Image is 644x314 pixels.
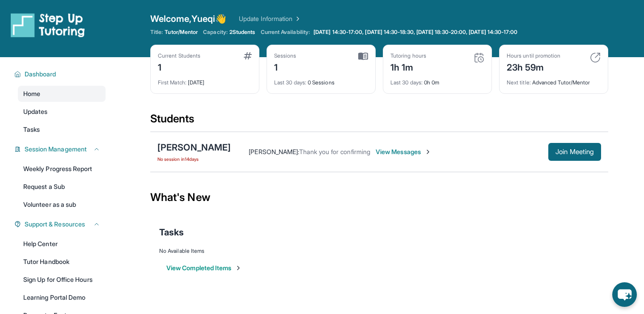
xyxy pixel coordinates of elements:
[23,89,40,98] span: Home
[18,197,106,213] a: Volunteer as a sub
[166,264,242,272] button: View Completed Items
[23,125,40,134] span: Tasks
[590,52,601,63] img: card
[18,289,106,306] a: Learning Portal Demo
[424,148,432,155] img: Chevron-Right
[239,14,301,23] a: Update Information
[150,112,608,131] div: Students
[21,145,100,154] button: Session Management
[18,104,106,120] a: Updates
[159,226,184,239] span: Tasks
[507,79,531,86] span: Next title :
[548,143,601,161] button: Join Meeting
[249,148,299,155] span: [PERSON_NAME] :
[150,29,163,36] span: Title:
[555,149,594,155] span: Join Meeting
[229,29,255,36] span: 2 Students
[314,29,517,36] span: [DATE] 14:30-17:00, [DATE] 14:30-18:30, [DATE] 18:30-20:00, [DATE] 14:30-17:00
[157,155,231,163] span: No session in 14 days
[261,29,310,36] span: Current Availability:
[390,74,484,86] div: 0h 0m
[274,79,306,86] span: Last 30 days :
[18,86,106,102] a: Home
[25,70,56,79] span: Dashboard
[507,74,601,86] div: Advanced Tutor/Mentor
[507,52,560,59] div: Hours until promotion
[25,220,85,229] span: Support & Resources
[25,145,87,154] span: Session Management
[274,74,368,86] div: 0 Sessions
[390,59,426,74] div: 1h 1m
[18,236,106,252] a: Help Center
[474,52,484,63] img: card
[274,52,297,59] div: Sessions
[158,52,200,59] div: Current Students
[18,254,106,270] a: Tutor Handbook
[23,107,48,116] span: Updates
[158,59,200,74] div: 1
[292,14,301,23] img: Chevron Right
[18,272,106,288] a: Sign Up for Office Hours
[18,121,106,138] a: Tasks
[11,13,85,38] img: logo
[299,148,370,155] span: Thank you for confirming
[390,79,423,86] span: Last 30 days :
[358,52,368,60] img: card
[390,52,426,59] div: Tutoring hours
[507,59,560,74] div: 23h 59m
[376,147,432,156] span: View Messages
[18,161,106,177] a: Weekly Progress Report
[612,282,637,307] button: chat-button
[158,79,186,86] span: First Match :
[165,29,198,36] span: Tutor/Mentor
[157,141,231,154] div: [PERSON_NAME]
[150,13,226,25] span: Welcome, Yueqi 👋
[158,74,252,86] div: [DATE]
[274,59,297,74] div: 1
[150,178,608,217] div: What's New
[18,179,106,195] a: Request a Sub
[312,29,519,36] a: [DATE] 14:30-17:00, [DATE] 14:30-18:30, [DATE] 18:30-20:00, [DATE] 14:30-17:00
[21,70,100,79] button: Dashboard
[244,52,252,59] img: card
[21,220,100,229] button: Support & Resources
[159,247,599,255] div: No Available Items
[203,29,228,36] span: Capacity:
